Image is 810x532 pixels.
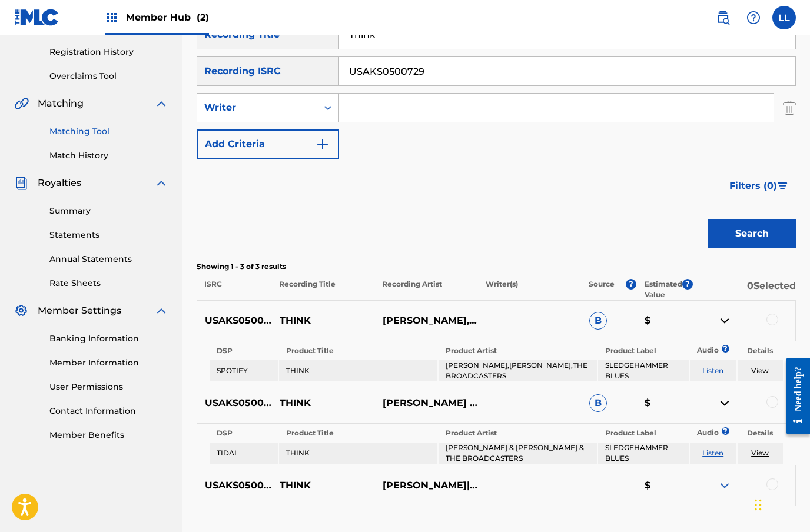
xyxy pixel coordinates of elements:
[316,137,330,151] img: 9d2ae6d4665cec9f34b9.svg
[272,396,375,410] p: THINK
[711,6,735,29] a: Public Search
[279,360,437,381] td: THINK
[49,357,168,369] a: Member Information
[126,11,209,24] span: Member Hub
[589,279,615,300] p: Source
[682,279,693,290] span: ?
[755,487,762,523] div: Drag
[49,46,168,58] a: Registration History
[49,70,168,82] a: Overclaims Tool
[702,448,723,457] a: Listen
[271,279,374,300] p: Recording Title
[210,443,277,464] td: TIDAL
[210,425,277,441] th: DSP
[751,448,769,457] a: View
[14,176,28,190] img: Royalties
[718,396,732,410] img: contract
[718,314,732,328] img: contract
[375,314,478,328] p: [PERSON_NAME],[PERSON_NAME],THE BROADCASTERS
[690,427,704,438] p: Audio
[197,129,339,159] button: Add Criteria
[49,149,168,162] a: Match History
[49,253,168,265] a: Annual Statements
[742,6,765,29] div: Help
[197,12,209,23] span: (2)
[729,179,777,193] span: Filters ( 0 )
[690,345,704,355] p: Audio
[598,443,689,464] td: SLEDGEHAMMER BLUES
[716,11,730,25] img: search
[626,279,636,290] span: ?
[637,314,692,328] p: $
[439,343,597,359] th: Product Artist
[598,425,689,441] th: Product Label
[154,304,168,318] img: expand
[279,443,437,464] td: THINK
[279,343,437,359] th: Product Title
[14,9,59,26] img: MLC Logo
[204,101,310,115] div: Writer
[589,312,607,330] span: B
[738,343,783,359] th: Details
[738,425,783,441] th: Details
[375,478,478,493] p: [PERSON_NAME]|THE BROADCASTERS|[PERSON_NAME]
[374,279,477,300] p: Recording Artist
[722,171,796,201] button: Filters (0)
[777,348,810,445] iframe: Resource Center
[746,11,761,25] img: help
[210,360,277,381] td: SPOTIFY
[49,205,168,217] a: Summary
[49,429,168,441] a: Member Benefits
[197,279,271,300] p: ISRC
[210,343,277,359] th: DSP
[49,229,168,241] a: Statements
[645,279,682,300] p: Estimated Value
[783,93,796,122] img: Delete Criterion
[637,396,692,410] p: $
[439,360,597,381] td: [PERSON_NAME],[PERSON_NAME],THE BROADCASTERS
[598,343,689,359] th: Product Label
[197,20,796,254] form: Search Form
[38,304,121,318] span: Member Settings
[197,478,272,493] p: USAKS0500729
[637,478,692,493] p: $
[154,97,168,111] img: expand
[272,478,375,493] p: THINK
[14,304,28,318] img: Member Settings
[49,405,168,417] a: Contact Information
[49,125,168,138] a: Matching Tool
[105,11,119,25] img: Top Rightsholders
[272,314,375,328] p: THINK
[708,219,796,248] button: Search
[14,97,29,111] img: Matching
[772,6,796,29] div: User Menu
[751,476,810,532] iframe: Chat Widget
[49,277,168,290] a: Rate Sheets
[439,425,597,441] th: Product Artist
[375,396,478,410] p: [PERSON_NAME] & [PERSON_NAME] & THE BROADCASTERS
[693,279,796,300] p: 0 Selected
[778,182,788,189] img: filter
[589,394,607,412] span: B
[279,425,437,441] th: Product Title
[718,478,732,493] img: expand
[154,176,168,190] img: expand
[38,97,84,111] span: Matching
[751,366,769,375] a: View
[702,366,723,375] a: Listen
[197,314,272,328] p: USAKS0500729
[49,332,168,345] a: Banking Information
[197,396,272,410] p: USAKS0500729
[598,360,689,381] td: SLEDGEHAMMER BLUES
[38,176,81,190] span: Royalties
[478,279,581,300] p: Writer(s)
[49,381,168,393] a: User Permissions
[197,261,796,272] p: Showing 1 - 3 of 3 results
[439,443,597,464] td: [PERSON_NAME] & [PERSON_NAME] & THE BROADCASTERS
